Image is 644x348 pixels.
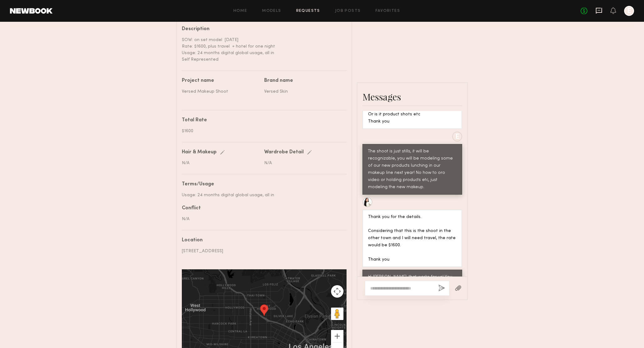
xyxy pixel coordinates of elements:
[375,9,400,13] a: Favorites
[331,330,343,342] button: Zoom in
[624,6,634,16] a: E
[182,27,342,32] div: Description
[368,274,457,295] div: Hi [PERSON_NAME], that works for us! You can add travel + stay when you send your final invoice o...
[264,150,304,155] div: Wardrobe Detail
[264,88,342,95] div: Versed Skin
[233,9,247,13] a: Home
[182,78,260,83] div: Project name
[296,9,320,13] a: Requests
[331,285,343,298] button: Map camera controls
[182,128,342,134] div: $1600
[182,150,217,155] div: Hair & Makeup
[368,214,457,264] div: Thank you for the details. Considering that this is the shoot in the other town and I will need t...
[182,238,342,243] div: Location
[335,9,361,13] a: Job Posts
[182,37,342,63] div: SOW: on set model [DATE] Rate: $1600, plus travel + hotel for one night Usage: 24 months digital ...
[182,248,342,254] div: [STREET_ADDRESS]
[182,88,260,95] div: Versed Makeup Shoot
[368,148,457,191] div: The shoot is just stills, it will be recognizable, you will be modeling some of our new products ...
[182,192,342,198] div: Usage: 24 months digital global usage, all in
[331,308,343,320] button: Drag Pegman onto the map to open Street View
[262,9,281,13] a: Models
[182,182,342,187] div: Terms/Usage
[182,216,342,222] div: N/A
[264,160,342,166] div: N/A
[182,160,260,166] div: N/A
[182,206,342,211] div: Conflict
[264,78,342,83] div: Brand name
[362,90,462,103] div: Messages
[182,118,342,123] div: Total Rate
